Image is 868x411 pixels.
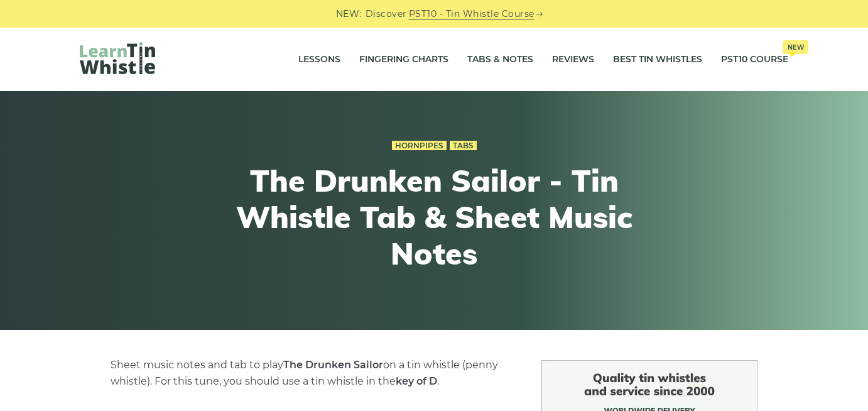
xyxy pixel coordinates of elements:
[203,163,665,271] h1: The Drunken Sailor - Tin Whistle Tab & Sheet Music Notes
[359,44,448,75] a: Fingering Charts
[298,44,340,75] a: Lessons
[396,375,437,387] strong: key of D
[111,357,511,390] p: Sheet music notes and tab to play on a tin whistle (penny whistle). For this tune, you should use...
[721,44,788,75] a: PST10 CourseNew
[783,40,808,54] span: New
[552,44,594,75] a: Reviews
[613,44,702,75] a: Best Tin Whistles
[283,359,383,371] strong: The Drunken Sailor
[80,42,155,74] img: LearnTinWhistle.com
[392,141,447,151] a: Hornpipes
[450,141,477,151] a: Tabs
[467,44,533,75] a: Tabs & Notes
